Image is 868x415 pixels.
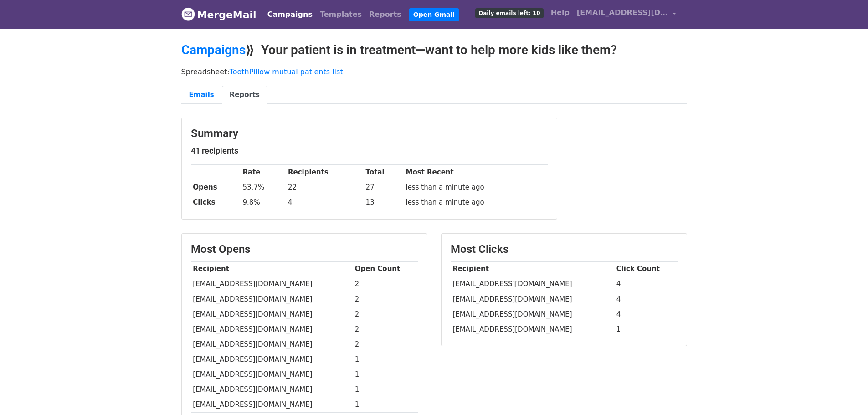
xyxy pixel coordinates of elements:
[364,180,404,195] td: 27
[353,367,418,382] td: 1
[191,322,353,337] td: [EMAIL_ADDRESS][DOMAIN_NAME]
[404,165,548,180] th: Most Recent
[191,382,353,397] td: [EMAIL_ADDRESS][DOMAIN_NAME]
[191,277,353,292] td: [EMAIL_ADDRESS][DOMAIN_NAME]
[353,382,418,397] td: 1
[191,307,353,322] td: [EMAIL_ADDRESS][DOMAIN_NAME]
[353,337,418,352] td: 2
[353,322,418,337] td: 2
[451,307,614,322] td: [EMAIL_ADDRESS][DOMAIN_NAME]
[353,277,418,292] td: 2
[365,5,405,24] a: Reports
[353,352,418,367] td: 1
[286,195,364,210] td: 4
[404,195,548,210] td: less than a minute ago
[191,127,548,140] h3: Summary
[353,261,418,277] th: Open Count
[191,397,353,412] td: [EMAIL_ADDRESS][DOMAIN_NAME]
[191,180,241,195] th: Opens
[547,4,573,22] a: Help
[451,243,678,256] h3: Most Clicks
[181,86,222,104] a: Emails
[181,42,687,58] h2: ⟫ Your patient is in treatment—want to help more kids like them?
[230,67,343,76] a: ToothPillow mutual patients list
[577,7,668,18] span: [EMAIL_ADDRESS][DOMAIN_NAME]
[614,261,678,277] th: Click Count
[614,307,678,322] td: 4
[286,165,364,180] th: Recipients
[404,180,548,195] td: less than a minute ago
[191,243,418,256] h3: Most Opens
[222,86,267,104] a: Reports
[475,8,543,18] span: Daily emails left: 10
[353,307,418,322] td: 2
[191,146,548,156] h5: 41 recipients
[241,180,286,195] td: 53.7%
[573,4,680,25] a: [EMAIL_ADDRESS][DOMAIN_NAME]
[614,322,678,337] td: 1
[286,180,364,195] td: 22
[614,277,678,292] td: 4
[181,42,246,57] a: Campaigns
[191,367,353,382] td: [EMAIL_ADDRESS][DOMAIN_NAME]
[614,292,678,307] td: 4
[241,195,286,210] td: 9.8%
[181,67,687,77] p: Spreadsheet:
[364,195,404,210] td: 13
[353,292,418,307] td: 2
[451,292,614,307] td: [EMAIL_ADDRESS][DOMAIN_NAME]
[409,8,459,21] a: Open Gmail
[353,397,418,412] td: 1
[191,337,353,352] td: [EMAIL_ADDRESS][DOMAIN_NAME]
[451,277,614,292] td: [EMAIL_ADDRESS][DOMAIN_NAME]
[191,261,353,277] th: Recipient
[181,7,195,21] img: MergeMail logo
[241,165,286,180] th: Rate
[264,5,316,24] a: Campaigns
[181,5,257,24] a: MergeMail
[451,322,614,337] td: [EMAIL_ADDRESS][DOMAIN_NAME]
[364,165,404,180] th: Total
[316,5,365,24] a: Templates
[451,261,614,277] th: Recipient
[191,292,353,307] td: [EMAIL_ADDRESS][DOMAIN_NAME]
[191,195,241,210] th: Clicks
[472,4,547,22] a: Daily emails left: 10
[191,352,353,367] td: [EMAIL_ADDRESS][DOMAIN_NAME]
